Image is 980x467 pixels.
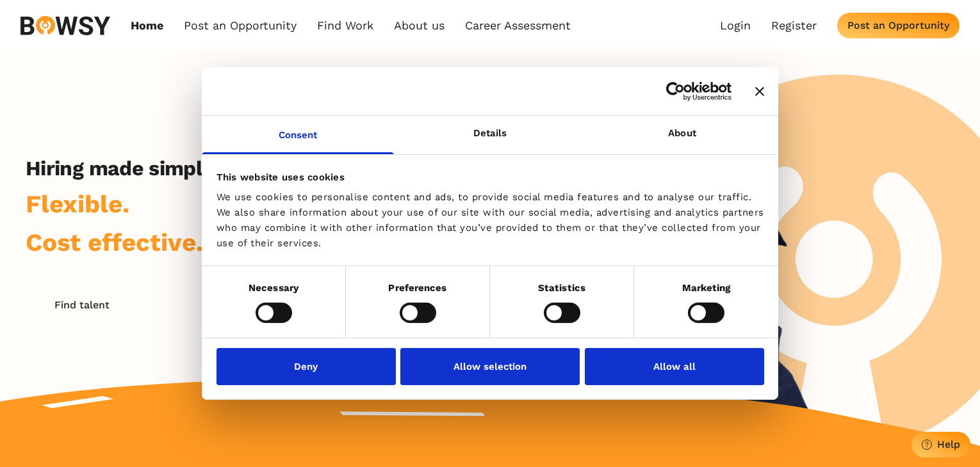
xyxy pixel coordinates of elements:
a: About [586,116,778,154]
strong: Statistics [538,282,585,294]
a: Details [394,116,586,154]
button: Allow selection [400,348,580,385]
a: Career Assessment [465,19,571,33]
div: We use cookies to personalise content and ads, to provide social media features and to analyse ou... [216,189,764,251]
a: Usercentrics Cookiebot - opens in a new window [619,81,731,100]
strong: Necessary [249,282,298,294]
div: This website uses cookies [216,169,764,184]
button: Close banner [755,86,764,95]
span: Cost effective. [26,228,203,257]
a: Consent [202,116,394,154]
h2: Hiring made simple. [26,156,219,180]
img: svg%3e [20,16,110,35]
strong: Preferences [388,282,446,294]
button: Allow all [585,348,764,385]
a: Register [771,19,817,33]
div: Post an Opportunity [847,19,949,31]
button: Help [911,432,970,457]
a: Login [720,19,751,33]
strong: Marketing [682,282,731,294]
div: Find talent [54,299,110,311]
div: Help [937,438,960,450]
a: Home [131,19,163,33]
button: Post an Opportunity [837,13,960,38]
button: Deny [216,348,396,385]
button: Find talent [26,292,138,317]
span: Flexible. [26,189,129,218]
